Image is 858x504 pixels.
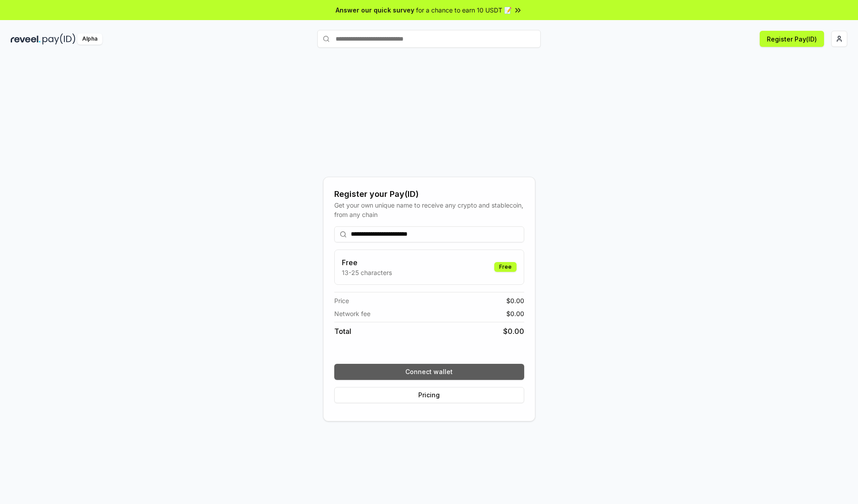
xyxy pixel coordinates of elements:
[506,309,524,318] span: $ 0.00
[760,31,824,47] button: Register Pay(ID)
[503,326,524,337] span: $ 0.00
[416,5,512,15] span: for a chance to earn 10 USDT 📝
[42,33,76,45] img: pay_id
[334,387,524,403] button: Pricing
[11,33,41,45] img: reveel_dark
[342,257,392,268] h3: Free
[334,296,349,305] span: Price
[342,268,392,277] p: 13-25 characters
[334,364,524,380] button: Connect wallet
[334,309,370,318] span: Network fee
[334,326,351,337] span: Total
[334,188,524,200] div: Register your Pay(ID)
[336,5,414,15] span: Answer our quick survey
[334,200,524,219] div: Get your own unique name to receive any crypto and stablecoin, from any chain
[506,296,524,305] span: $ 0.00
[494,262,517,272] div: Free
[77,33,102,45] div: Alpha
